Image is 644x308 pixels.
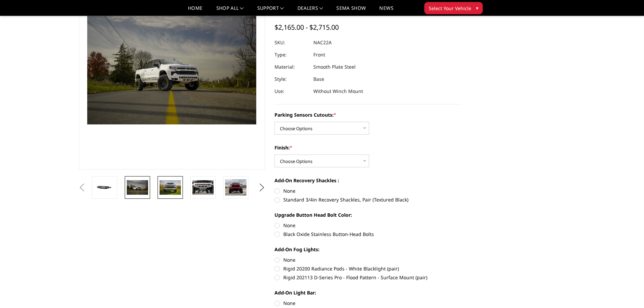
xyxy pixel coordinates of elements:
span: $2,165.00 - $2,715.00 [275,23,339,32]
span: ▾ [476,4,478,11]
a: Support [257,6,284,16]
label: None [275,187,461,194]
dt: Use: [275,85,308,97]
a: Home [188,6,202,16]
a: shop all [216,6,244,16]
label: Finish: [275,144,461,151]
label: Add-On Recovery Shackles : [275,177,461,184]
dt: SKU: [275,37,308,49]
label: None [275,256,461,263]
dt: Style: [275,73,308,85]
img: 2022-2025 Chevrolet Silverado 1500 - Freedom Series - Base Front Bumper (non-winch) [127,180,148,194]
label: Add-On Light Bar: [275,289,461,296]
button: Previous [77,183,87,193]
button: Select Your Vehicle [424,2,483,14]
img: 2022-2025 Chevrolet Silverado 1500 - Freedom Series - Base Front Bumper (non-winch) [192,180,214,194]
dd: Front [313,49,325,61]
dd: Base [313,73,324,85]
label: Black Oxide Stainless Button-Head Bolts [275,231,461,238]
a: Dealers [297,6,323,16]
button: Next [257,183,267,193]
dd: NAC22A [313,37,332,49]
label: Parking Sensors Cutouts: [275,111,461,118]
dd: Smooth Plate Steel [313,61,356,73]
label: Rigid 20200 Radiance Pods - White Blacklight (pair) [275,265,461,272]
dt: Type: [275,49,308,61]
dt: Material: [275,61,308,73]
span: Select Your Vehicle [429,5,471,12]
a: SEMA Show [336,6,366,16]
iframe: Chat Widget [610,276,644,308]
label: Standard 3/4in Recovery Shackles, Pair (Textured Black) [275,196,461,203]
label: None [275,300,461,307]
label: Rigid 202113 D-Series Pro - Flood Pattern - Surface Mount (pair) [275,274,461,281]
label: Upgrade Button Head Bolt Color: [275,211,461,218]
label: Add-On Fog Lights: [275,246,461,253]
img: 2022-2025 Chevrolet Silverado 1500 - Freedom Series - Base Front Bumper (non-winch) [160,180,181,194]
dd: Without Winch Mount [313,85,363,97]
img: 2022-2025 Chevrolet Silverado 1500 - Freedom Series - Base Front Bumper (non-winch) [225,179,246,196]
label: None [275,222,461,229]
a: News [379,6,393,16]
